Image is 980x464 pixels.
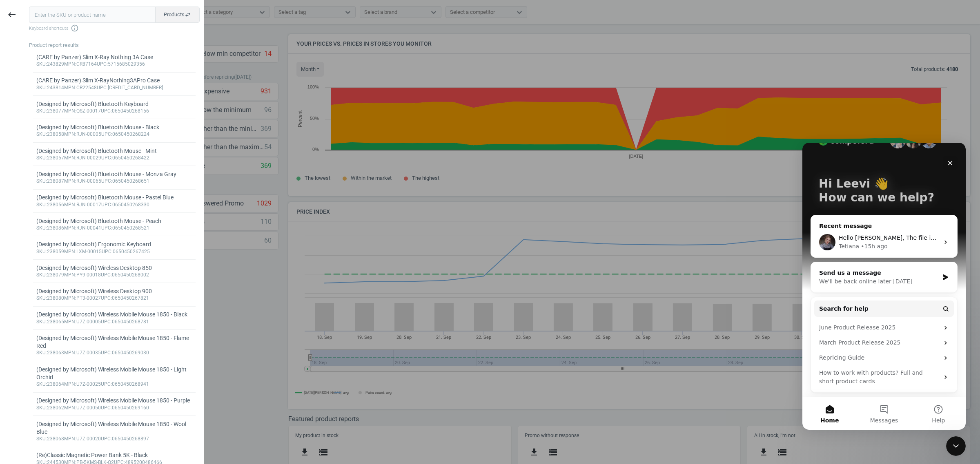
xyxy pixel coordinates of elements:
[64,131,75,137] span: mpn
[17,162,66,170] span: Search for help
[17,126,136,135] div: Send us a message
[64,108,75,114] span: mpn
[64,295,75,301] span: mpn
[101,436,111,442] span: upc
[64,272,75,278] span: mpn
[17,196,137,204] div: March Product Release 2025
[101,319,111,325] span: upc
[36,92,705,98] span: Hello [PERSON_NAME], The file is formed and send by [DATE][PERSON_NAME] team. So you need to cont...
[36,295,46,301] span: sku
[18,275,36,281] span: Home
[29,7,156,23] input: Enter the SKU or product name
[36,350,46,356] span: sku
[36,108,46,114] span: sku
[36,405,46,411] span: sku
[64,225,75,231] span: mpn
[36,295,193,302] div: :238080 :PT3-00027 :0650450267821
[101,350,111,356] span: upc
[101,272,111,278] span: upc
[36,311,193,318] div: (Designed by Microsoft) Wireless Mobile Mouse 1850 - Black
[64,405,75,411] span: mpn
[36,178,193,185] div: :238087 :RJN-00065 :0650450268651
[101,295,111,301] span: upc
[97,61,107,67] span: upc
[36,334,193,350] div: (Designed by Microsoft) Wireless Mobile Mouse 1850 - Flame Red
[36,108,193,115] div: :238077 :QSZ-00017 :0650450268156
[36,202,193,208] div: :238056 :RJN-00017 :0650450268330
[101,155,111,161] span: upc
[36,241,193,248] div: (Designed by Microsoft) Ergonomic Keyboard
[36,249,46,254] span: sku
[36,170,193,178] div: (Designed by Microsoft) Bluetooth Mouse - Monza Gray
[54,254,109,287] button: Messages
[64,202,75,208] span: mpn
[64,381,75,387] span: mpn
[36,264,193,272] div: (Designed by Microsoft) Wireless Desktop 850
[36,178,46,184] span: sku
[101,131,111,137] span: upc
[101,405,111,411] span: upc
[64,436,75,442] span: mpn
[7,10,17,20] i: keyboard_backspace
[36,155,193,161] div: :238057 :RJN-00029 :0650450268422
[36,155,46,161] span: sku
[58,99,85,108] div: • 15h ago
[36,420,193,436] div: (Designed by Microsoft) Wireless Mobile Mouse 1850 - Wool Blue
[36,451,193,459] div: (Re)Classic Magnetic Power Bank 5K - Black
[102,249,111,254] span: upc
[36,350,193,356] div: :238063 :U7Z-00035 :0650450269030
[155,7,200,23] button: Productsswap_horiz
[36,436,46,442] span: sku
[12,192,151,208] div: March Product Release 2025
[36,61,46,67] span: sku
[64,155,75,161] span: mpn
[64,61,75,67] span: mpn
[64,350,75,356] span: mpn
[802,143,966,430] iframe: Intercom live chat
[36,147,193,155] div: (Designed by Microsoft) Bluetooth Mouse - Mint
[36,272,193,278] div: :238079 :PY9-00018 :0650450268002
[17,211,137,219] div: Repricing Guide
[36,61,193,68] div: :243829 :CR87164 :5715685029356
[36,225,46,231] span: sku
[101,178,111,184] span: upc
[29,24,200,32] span: Keyboard shortcuts
[185,11,191,18] i: swap_horiz
[36,397,193,404] div: (Designed by Microsoft) Wireless Mobile Mouse 1850 - Purple
[946,436,966,456] iframe: Intercom live chat
[101,381,111,387] span: upc
[12,208,151,223] div: Repricing Guide
[140,13,155,28] div: Close
[71,24,79,32] i: info_outline
[36,225,193,232] div: :238086 :RJN-00041 :0650450268521
[36,436,193,442] div: :238068 :U7Z-00020 :0650450268897
[36,217,193,225] div: (Designed by Microsoft) Bluetooth Mouse - Peach
[36,272,46,278] span: sku
[64,249,75,254] span: mpn
[36,202,46,208] span: sku
[36,124,193,131] div: (Designed by Microsoft) Bluetooth Mouse - Black
[101,108,111,114] span: upc
[109,254,163,287] button: Help
[36,85,46,91] span: sku
[64,319,75,325] span: mpn
[17,181,137,189] div: June Product Release 2025
[129,275,143,281] span: Help
[36,99,57,108] div: Tetiana
[164,11,191,18] span: Products
[29,42,204,49] div: Product report results
[36,381,46,387] span: sku
[101,202,111,208] span: upc
[36,100,193,108] div: (Designed by Microsoft) Bluetooth Keyboard
[36,131,193,138] div: :238058 :RJN-00005 :0650450268224
[36,194,193,201] div: (Designed by Microsoft) Bluetooth Mouse - Pastel Blue
[17,226,137,243] div: How to work with products? Full and short product cards
[36,319,46,325] span: sku
[64,85,75,91] span: mpn
[36,249,193,255] div: :238059 :LXM-00015 :0650450267425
